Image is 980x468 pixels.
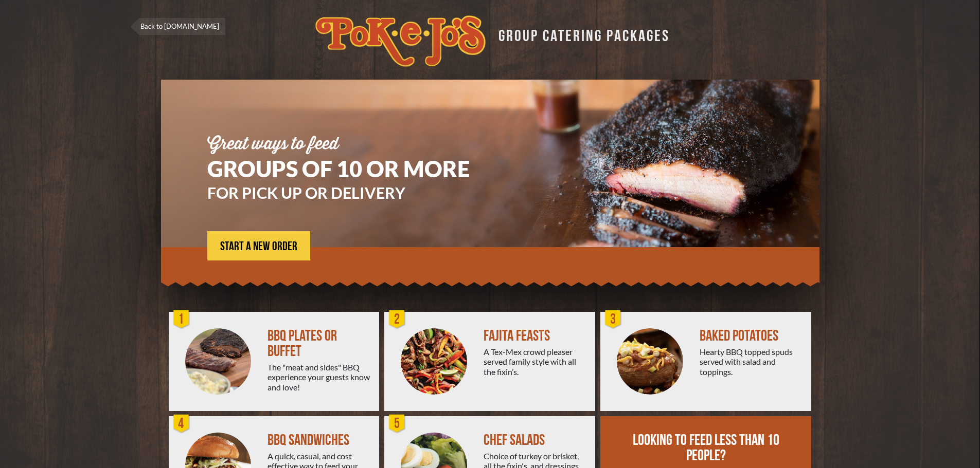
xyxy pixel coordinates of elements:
[268,328,371,359] div: BBQ PLATES OR BUFFET
[484,347,587,377] div: A Tex-Mex crowd pleaser served family style with all the fixin’s.
[631,433,781,463] div: LOOKING TO FEED LESS THAN 10 PEOPLE?
[315,15,486,67] img: logo.svg
[207,185,501,200] h3: FOR PICK UP OR DELIVERY
[491,24,670,44] div: GROUP CATERING PACKAGES
[603,309,623,330] div: 3
[387,309,407,330] div: 2
[130,18,225,35] a: Back to [DOMAIN_NAME]
[387,414,407,434] div: 5
[207,231,310,260] a: START A NEW ORDER
[185,328,252,395] img: PEJ-BBQ-Buffet.png
[207,136,501,153] div: Great ways to feed
[268,433,371,448] div: BBQ SANDWICHES
[207,158,501,180] h1: GROUPS OF 10 OR MORE
[220,240,297,253] span: START A NEW ORDER
[401,328,467,395] img: PEJ-Fajitas.png
[484,328,587,344] div: FAJITA FEASTS
[171,309,192,330] div: 1
[171,414,192,434] div: 4
[700,328,803,344] div: BAKED POTATOES
[617,328,683,395] img: PEJ-Baked-Potato.png
[268,362,371,392] div: The "meat and sides" BBQ experience your guests know and love!
[484,433,587,448] div: CHEF SALADS
[700,347,803,377] div: Hearty BBQ topped spuds served with salad and toppings.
